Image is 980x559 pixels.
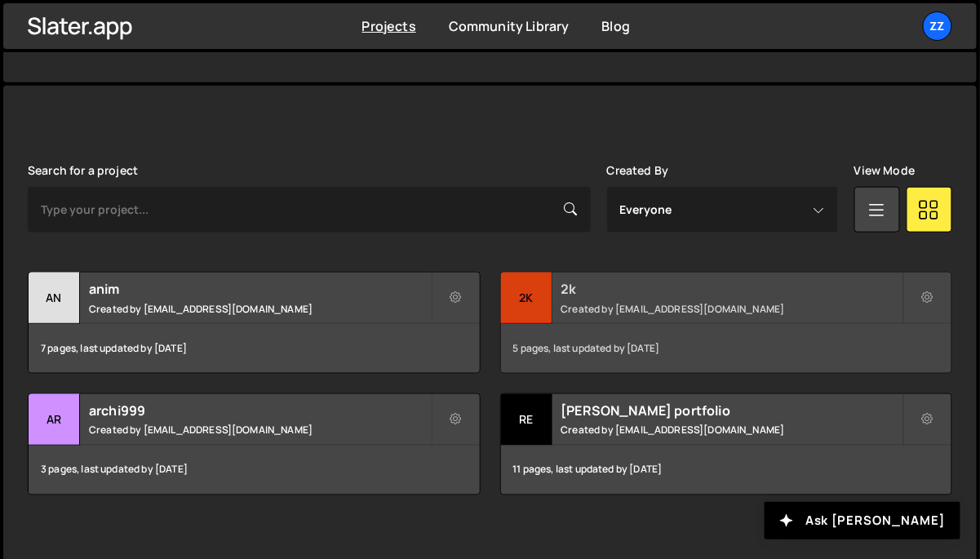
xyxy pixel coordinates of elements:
[89,402,431,419] h2: archi999
[923,11,952,41] a: zz
[29,446,480,495] div: 3 pages, last updated by [DATE]
[89,424,431,437] small: Created by [EMAIL_ADDRESS][DOMAIN_NAME]
[854,164,915,177] label: View Mode
[28,272,481,374] a: an anim Created by [EMAIL_ADDRESS][DOMAIN_NAME] 7 pages, last updated by [DATE]
[561,424,903,437] small: Created by [EMAIL_ADDRESS][DOMAIN_NAME]
[28,164,138,177] label: Search for a project
[500,393,953,495] a: re [PERSON_NAME] portfolio Created by [EMAIL_ADDRESS][DOMAIN_NAME] 11 pages, last updated by [DATE]
[449,17,570,35] a: Community Library
[501,394,552,446] div: re
[500,272,953,374] a: 2k 2k Created by [EMAIL_ADDRESS][DOMAIN_NAME] 5 pages, last updated by [DATE]
[501,324,952,373] div: 5 pages, last updated by [DATE]
[501,273,552,324] div: 2k
[89,280,431,298] h2: anim
[89,302,431,316] small: Created by [EMAIL_ADDRESS][DOMAIN_NAME]
[501,446,952,495] div: 11 pages, last updated by [DATE]
[561,302,903,316] small: Created by [EMAIL_ADDRESS][DOMAIN_NAME]
[28,393,481,495] a: ar archi999 Created by [EMAIL_ADDRESS][DOMAIN_NAME] 3 pages, last updated by [DATE]
[561,280,903,298] h2: 2k
[607,164,669,177] label: Created By
[28,187,591,233] input: Type your project...
[29,324,480,373] div: 7 pages, last updated by [DATE]
[561,402,903,419] h2: [PERSON_NAME] portfolio
[29,394,80,446] div: ar
[602,17,631,35] a: Blog
[765,502,960,539] button: Ask [PERSON_NAME]
[29,273,80,324] div: an
[362,17,416,35] a: Projects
